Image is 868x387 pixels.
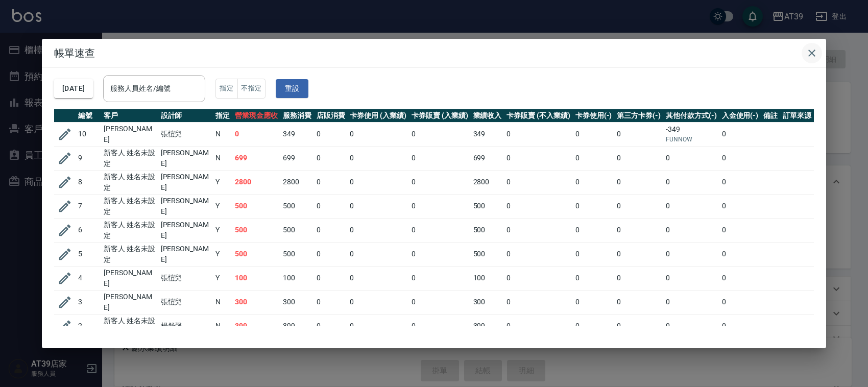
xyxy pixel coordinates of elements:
td: 0 [504,290,572,314]
td: 0 [614,170,663,194]
td: 0 [573,146,615,170]
th: 店販消費 [314,109,348,123]
td: 新客人 姓名未設定 [101,242,158,266]
td: 7 [76,194,101,218]
p: FUNNOW [666,135,717,144]
td: 0 [573,266,615,290]
td: 0 [347,218,409,242]
td: Y [213,218,232,242]
td: 10 [76,122,101,146]
th: 其他付款方式(-) [663,109,719,123]
td: 2800 [471,170,504,194]
td: 0 [347,194,409,218]
td: 0 [409,218,471,242]
td: 楊舒馨 [158,314,213,338]
button: 不指定 [237,79,266,99]
td: 500 [232,242,280,266]
td: 0 [232,122,280,146]
td: 500 [471,194,504,218]
th: 訂單來源 [780,109,814,123]
td: 0 [409,290,471,314]
td: 0 [573,170,615,194]
td: 399 [232,314,280,338]
td: [PERSON_NAME] [158,218,213,242]
td: 0 [314,218,348,242]
td: Y [213,266,232,290]
button: 指定 [215,79,237,99]
td: 2800 [232,170,280,194]
td: 0 [409,314,471,338]
td: 0 [504,170,572,194]
td: 0 [504,314,572,338]
th: 卡券販賣 (不入業績) [504,109,572,123]
td: [PERSON_NAME] [101,290,158,314]
h2: 帳單速查 [42,39,826,67]
td: 0 [314,146,348,170]
td: [PERSON_NAME] [158,146,213,170]
td: 0 [614,266,663,290]
td: 新客人 姓名未設定 [101,314,158,338]
td: 新客人 姓名未設定 [101,146,158,170]
td: 0 [573,122,615,146]
td: 0 [573,242,615,266]
td: 0 [663,170,719,194]
td: 0 [409,170,471,194]
td: 100 [280,266,314,290]
td: 500 [232,218,280,242]
td: 0 [719,146,761,170]
td: [PERSON_NAME] [101,122,158,146]
td: N [213,290,232,314]
td: Y [213,170,232,194]
th: 第三方卡券(-) [614,109,663,123]
td: 0 [504,146,572,170]
td: 0 [504,242,572,266]
td: -349 [663,122,719,146]
td: 0 [314,122,348,146]
th: 卡券使用 (入業績) [347,109,409,123]
td: 新客人 姓名未設定 [101,218,158,242]
th: 編號 [76,109,101,123]
td: [PERSON_NAME] [101,266,158,290]
td: 0 [719,122,761,146]
td: 0 [663,242,719,266]
td: 300 [232,290,280,314]
td: 0 [573,218,615,242]
td: 0 [614,290,663,314]
td: 699 [471,146,504,170]
td: 2800 [280,170,314,194]
td: 0 [663,218,719,242]
td: 0 [573,314,615,338]
td: 0 [314,266,348,290]
td: 0 [347,170,409,194]
td: 0 [347,290,409,314]
td: 5 [76,242,101,266]
td: 349 [471,122,504,146]
td: 0 [347,146,409,170]
td: 0 [409,194,471,218]
td: 0 [573,194,615,218]
td: Y [213,242,232,266]
td: 0 [614,146,663,170]
td: 500 [280,242,314,266]
td: 9 [76,146,101,170]
td: 500 [232,194,280,218]
td: 699 [232,146,280,170]
td: [PERSON_NAME] [158,170,213,194]
td: 0 [409,266,471,290]
td: 張愷兒 [158,122,213,146]
td: 3 [76,290,101,314]
td: 0 [663,290,719,314]
td: 0 [719,242,761,266]
td: 0 [719,290,761,314]
td: 新客人 姓名未設定 [101,194,158,218]
td: 0 [504,266,572,290]
th: 營業現金應收 [232,109,280,123]
th: 入金使用(-) [719,109,761,123]
td: 4 [76,266,101,290]
td: 0 [314,290,348,314]
td: 500 [280,194,314,218]
td: 0 [663,194,719,218]
td: 0 [504,122,572,146]
td: [PERSON_NAME] [158,194,213,218]
td: 0 [409,122,471,146]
